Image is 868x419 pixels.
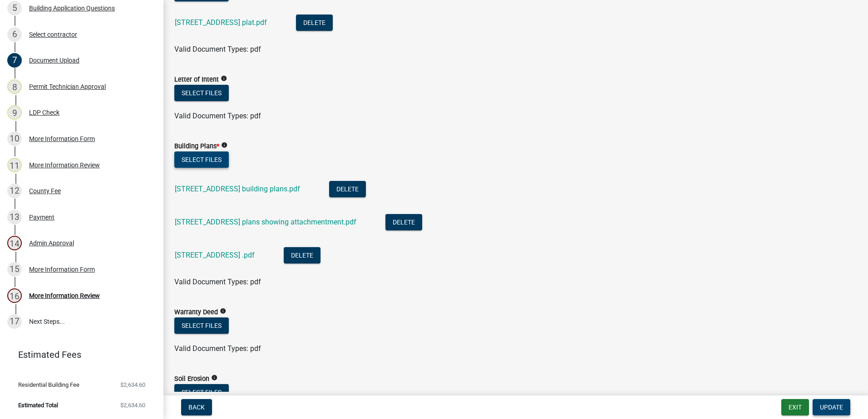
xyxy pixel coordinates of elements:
i: info [221,75,227,82]
div: 12 [7,184,22,198]
div: LDP Check [29,109,59,116]
div: 5 [7,1,22,15]
span: $2,634.60 [120,402,145,408]
button: Exit [781,399,809,415]
span: Residential Building Fee [18,382,79,388]
label: Letter of Intent [174,77,219,83]
div: 14 [7,236,22,250]
div: County Fee [29,188,61,194]
button: Select files [174,85,229,101]
span: Estimated Total [18,402,58,408]
div: 15 [7,262,22,277]
div: More Information Review [29,292,100,299]
div: More Information Review [29,162,100,168]
div: 11 [7,158,22,172]
div: Document Upload [29,57,79,63]
button: Select files [174,317,229,334]
span: Back [188,404,205,411]
a: [STREET_ADDRESS] .pdf [175,251,255,259]
wm-modal-confirm: Delete Document [296,19,333,28]
span: Valid Document Types: pdf [174,112,261,120]
button: Back [181,399,212,415]
label: Warranty Deed [174,309,218,316]
span: $2,634.60 [120,382,145,388]
div: 7 [7,53,22,68]
span: Valid Document Types: pdf [174,278,261,286]
wm-modal-confirm: Delete Document [385,219,422,227]
button: Delete [329,181,366,197]
div: Admin Approval [29,240,74,246]
i: info [221,142,227,148]
span: Valid Document Types: pdf [174,45,261,54]
div: 6 [7,27,22,42]
i: info [220,308,226,314]
a: [STREET_ADDRESS] plans showing attachmentment.pdf [175,218,356,226]
wm-modal-confirm: Delete Document [284,252,321,260]
div: 17 [7,314,22,329]
a: [STREET_ADDRESS] building plans.pdf [175,185,300,193]
button: Update [813,399,850,415]
div: More Information Form [29,136,95,142]
div: 16 [7,288,22,303]
wm-modal-confirm: Delete Document [329,185,366,194]
label: Soil Erosion [174,376,209,382]
div: 10 [7,132,22,146]
div: 9 [7,105,22,120]
div: More Information Form [29,266,95,273]
a: [STREET_ADDRESS] plat.pdf [175,18,267,27]
a: Estimated Fees [7,346,149,364]
label: Building Plans [174,143,219,150]
button: Delete [284,247,321,263]
i: info [211,375,217,381]
div: 13 [7,210,22,224]
div: Building Application Questions [29,5,115,11]
button: Select files [174,151,229,168]
span: Update [820,404,843,411]
button: Select files [174,384,229,400]
button: Delete [385,214,422,230]
div: Permit Technician Approval [29,83,106,90]
div: Payment [29,214,54,220]
div: Select contractor [29,31,77,38]
button: Delete [296,15,333,31]
span: Valid Document Types: pdf [174,344,261,353]
div: 8 [7,79,22,94]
